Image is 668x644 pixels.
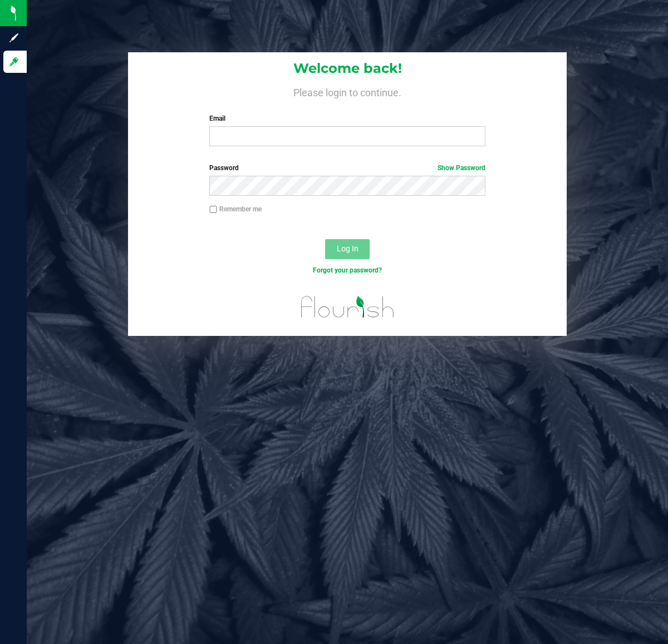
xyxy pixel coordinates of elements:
label: Remember me [209,204,262,214]
inline-svg: Log in [8,56,19,67]
img: flourish_logo.svg [293,287,402,327]
a: Forgot your password? [313,266,382,274]
span: Log In [337,244,358,253]
a: Show Password [438,164,485,172]
label: Email [209,113,485,123]
span: Password [209,164,239,172]
input: Remember me [209,206,217,214]
h1: Welcome back! [128,61,567,76]
h4: Please login to continue. [128,85,567,98]
button: Log In [325,239,370,259]
inline-svg: Sign up [8,32,19,43]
